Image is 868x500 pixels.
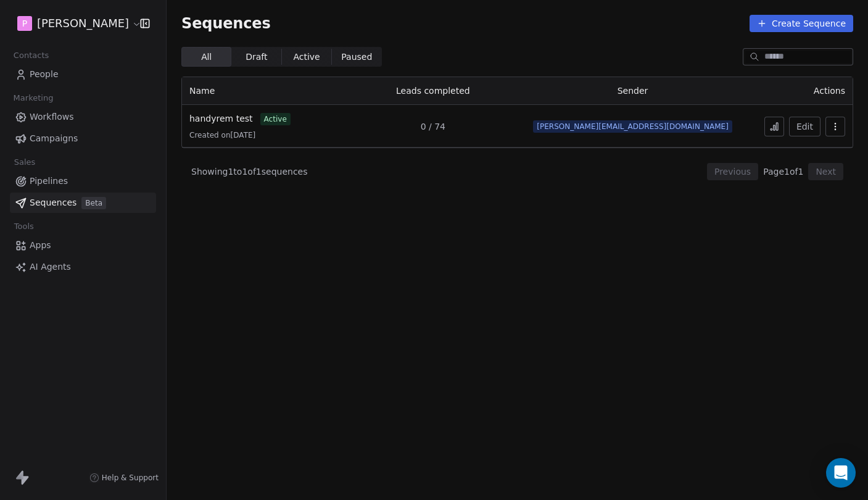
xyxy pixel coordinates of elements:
[750,15,853,32] button: Create Sequence
[9,153,41,172] span: Sales
[618,86,648,96] span: Sender
[30,196,76,209] span: Sequences
[10,235,156,256] a: Apps
[189,114,253,123] span: handyrem test
[30,110,74,123] span: Workflows
[10,257,156,277] a: AI Agents
[102,473,159,483] span: Help & Support
[814,86,845,96] span: Actions
[9,217,39,236] span: Tools
[10,128,156,149] a: Campaigns
[10,64,156,85] a: People
[808,163,843,180] button: Next
[30,175,68,188] span: Pipelines
[8,46,54,65] span: Contacts
[30,239,51,252] span: Apps
[293,51,320,64] span: Active
[189,112,253,125] a: handyrem test
[89,473,159,483] a: Help & Support
[260,113,291,125] span: active
[533,120,732,133] span: [PERSON_NAME][EMAIL_ADDRESS][DOMAIN_NAME]
[341,51,372,64] span: Paused
[30,132,78,145] span: Campaigns
[191,165,308,178] span: Showing 1 to 1 of 1 sequences
[789,117,820,136] button: Edit
[246,51,267,64] span: Draft
[396,86,470,96] span: Leads completed
[189,130,255,140] span: Created on [DATE]
[181,15,271,32] span: Sequences
[37,15,129,31] span: [PERSON_NAME]
[421,120,445,133] span: 0 / 74
[8,89,59,107] span: Marketing
[763,165,803,178] span: Page 1 of 1
[10,107,156,127] a: Workflows
[30,68,59,81] span: People
[15,13,131,34] button: P[PERSON_NAME]
[826,458,856,488] div: Open Intercom Messenger
[10,193,156,213] a: SequencesBeta
[30,260,71,273] span: AI Agents
[707,163,758,180] button: Previous
[22,17,27,30] span: P
[189,86,215,96] span: Name
[10,171,156,191] a: Pipelines
[81,197,106,209] span: Beta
